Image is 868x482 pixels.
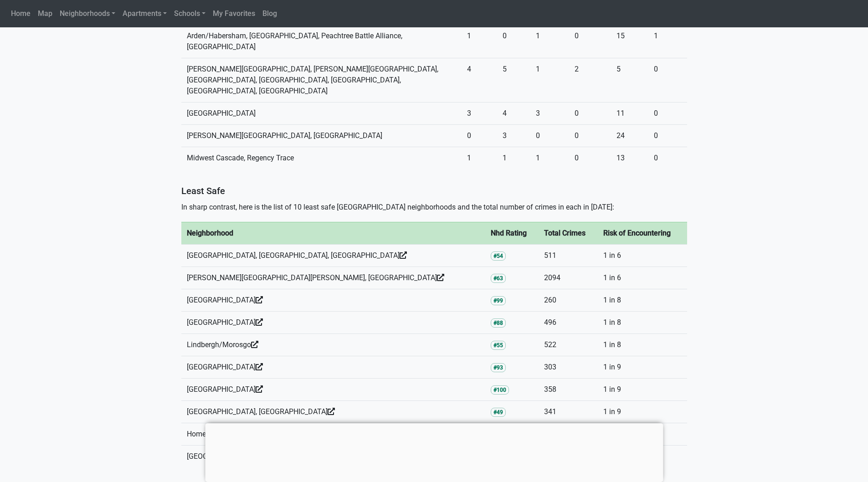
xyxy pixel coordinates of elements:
td: 1 in 9 [598,379,687,401]
td: 511 [539,245,598,267]
span: #100 [491,385,509,395]
td: 24 [611,125,648,147]
td: 4 [462,58,497,103]
td: 1 [462,25,497,58]
td: [GEOGRAPHIC_DATA] [181,356,486,379]
td: 11 [611,103,648,125]
td: 15 [611,25,648,58]
td: [GEOGRAPHIC_DATA] [181,312,486,334]
td: 0 [530,125,569,147]
td: 496 [539,312,598,334]
td: 4 [497,103,530,125]
th: Neighborhood [181,222,486,245]
span: #99 [491,296,506,305]
span: #63 [491,274,506,283]
td: 3 [497,125,530,147]
th: Nhd Rating [485,222,539,245]
td: Arden/Habersham, [GEOGRAPHIC_DATA], Peachtree Battle Alliance, [GEOGRAPHIC_DATA] [181,25,462,58]
th: Total Crimes [539,222,598,245]
td: 13 [611,147,648,169]
td: 0 [648,125,687,147]
td: [PERSON_NAME][GEOGRAPHIC_DATA], [GEOGRAPHIC_DATA] [181,125,462,147]
td: 522 [539,334,598,356]
span: Map [38,9,52,18]
p: In sharp contrast, here is the list of 10 least safe [GEOGRAPHIC_DATA] neighborhoods and the tota... [181,200,687,215]
td: 260 [539,289,598,312]
td: [GEOGRAPHIC_DATA] [181,103,462,125]
td: [GEOGRAPHIC_DATA] [181,379,486,401]
td: Lindbergh/Morosgo [181,334,486,356]
span: #93 [491,363,506,372]
span: Neighborhoods [60,9,110,18]
td: 303 [539,356,598,379]
td: 1 in 8 [598,312,687,334]
td: [GEOGRAPHIC_DATA], [GEOGRAPHIC_DATA], [GEOGRAPHIC_DATA] [181,245,486,267]
td: 1 [530,25,569,58]
th: Risk of Encountering [598,222,687,245]
td: 1 in 6 [598,245,687,267]
td: 358 [539,379,598,401]
span: Schools [174,9,200,18]
a: Apartments [119,5,170,23]
td: 1 in 8 [598,289,687,312]
td: Home Park [181,423,486,446]
span: Apartments [123,9,161,18]
td: [GEOGRAPHIC_DATA] [181,446,486,468]
span: My Favorites [213,9,255,18]
td: Midwest Cascade, Regency Trace [181,147,462,169]
td: 3 [530,103,569,125]
td: [PERSON_NAME][GEOGRAPHIC_DATA], [PERSON_NAME][GEOGRAPHIC_DATA], [GEOGRAPHIC_DATA], [GEOGRAPHIC_DA... [181,58,462,103]
td: 1 [462,147,497,169]
td: 1 in 9 [598,401,687,423]
td: 1 in 6 [598,267,687,289]
span: #49 [491,408,506,417]
td: 5 [611,58,648,103]
td: 0 [569,103,611,125]
td: [GEOGRAPHIC_DATA], [GEOGRAPHIC_DATA] [181,401,486,423]
a: Home [7,5,34,23]
td: 1 in 8 [598,334,687,356]
td: 0 [648,147,687,169]
td: 0 [569,25,611,58]
td: 3 [462,103,497,125]
td: 2094 [539,267,598,289]
td: 1 in 9 [598,356,687,379]
td: 0 [648,58,687,103]
td: 0 [648,103,687,125]
a: Schools [170,5,209,23]
td: 5 [497,58,530,103]
span: #55 [491,341,506,350]
a: My Favorites [209,5,259,23]
span: #54 [491,251,506,261]
td: 0 [569,125,611,147]
td: [GEOGRAPHIC_DATA] [181,289,486,312]
iframe: Advertisement [205,423,663,480]
span: Blog [262,9,277,18]
a: Blog [259,5,281,23]
span: Home [11,9,31,18]
td: [PERSON_NAME][GEOGRAPHIC_DATA][PERSON_NAME], [GEOGRAPHIC_DATA] [181,267,486,289]
td: 1 [497,147,530,169]
td: 0 [569,147,611,169]
a: Map [34,5,56,23]
td: 0 [462,125,497,147]
td: 1 [530,58,569,103]
a: Neighborhoods [56,5,119,23]
td: 2 [569,58,611,103]
td: 1 [648,25,687,58]
td: 1 [530,147,569,169]
span: #88 [491,318,506,328]
td: 0 [497,25,530,58]
td: 341 [539,401,598,423]
h5: Least Safe [181,185,687,196]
